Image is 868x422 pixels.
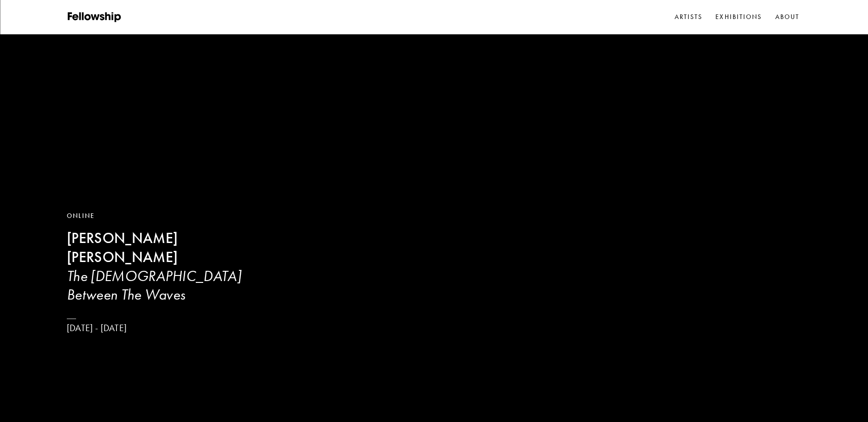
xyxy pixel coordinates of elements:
[67,211,289,221] div: Online
[67,229,178,266] b: [PERSON_NAME] [PERSON_NAME]
[773,10,802,24] a: About
[67,211,289,334] a: Online[PERSON_NAME] [PERSON_NAME]The [DEMOGRAPHIC_DATA] Between The Waves[DATE] - [DATE]
[67,322,289,334] p: [DATE] - [DATE]
[714,10,764,24] a: Exhibitions
[673,10,705,24] a: Artists
[67,267,289,304] h3: The [DEMOGRAPHIC_DATA] Between The Waves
